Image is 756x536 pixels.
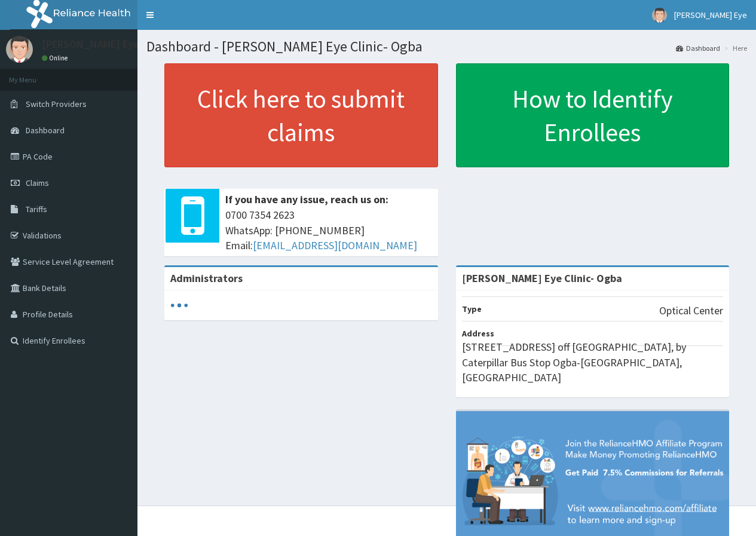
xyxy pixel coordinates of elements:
[42,54,71,62] a: Online
[26,177,49,188] span: Claims
[170,296,188,314] svg: audio-loading
[462,328,494,339] b: Address
[225,192,388,206] b: If you have any issue, reach us on:
[26,204,47,215] span: Tariffs
[676,43,720,53] a: Dashboard
[26,99,87,109] span: Switch Providers
[26,125,65,136] span: Dashboard
[170,271,243,285] b: Administrators
[42,39,139,50] p: [PERSON_NAME] Eye
[652,8,667,23] img: User Image
[225,207,432,253] span: 0700 7354 2623 WhatsApp: [PHONE_NUMBER] Email:
[659,303,723,318] p: Optical Center
[164,63,438,167] a: Click here to submit claims
[462,271,622,285] strong: [PERSON_NAME] Eye Clinic- Ogba
[674,10,747,20] span: [PERSON_NAME] Eye
[253,238,417,252] a: [EMAIL_ADDRESS][DOMAIN_NAME]
[6,36,33,63] img: User Image
[721,43,747,53] li: Here
[146,39,747,54] h1: Dashboard - [PERSON_NAME] Eye Clinic- Ogba
[462,339,724,385] p: [STREET_ADDRESS] off [GEOGRAPHIC_DATA], by Caterpillar Bus Stop Ogba-[GEOGRAPHIC_DATA], [GEOGRAPH...
[462,304,482,314] b: Type
[456,63,730,167] a: How to Identify Enrollees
